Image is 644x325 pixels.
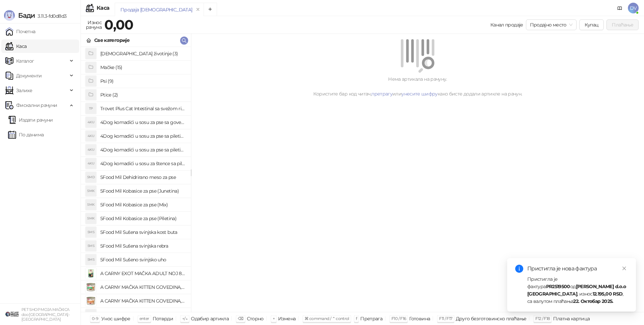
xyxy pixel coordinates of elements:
div: Пристигла је фактура од , износ , са валутом плаћања [527,275,628,305]
div: Одабир артикла [191,314,229,323]
div: 5MS [86,227,96,238]
div: Измена [278,314,296,323]
div: 5MK [86,186,96,196]
a: претрагу [371,91,392,97]
strong: PR2519500 [546,283,570,289]
h4: 5Food Mil Sušeno svinjsko uho [100,254,185,265]
div: 4KU [86,158,96,169]
a: Документација [614,3,625,13]
div: Платна картица [553,314,590,323]
h4: A CARNY EXOT MAČKA ADULT NOJ 85g [100,268,185,279]
h4: 5Food Mil Sušena svinjska rebra [100,241,185,251]
span: F11 / F17 [439,316,452,321]
h4: Mačke (15) [100,62,185,73]
h4: Trovet Plus Cat Intestinal sa svežom ribom (85g) [100,103,185,114]
span: Фискални рачуни [16,99,57,112]
div: Продаја [DEMOGRAPHIC_DATA] [120,6,192,13]
span: F10 / F16 [391,316,406,321]
h4: 5Food Mil Dehidrirano meso za pse [100,172,185,183]
button: Add tab [204,3,217,16]
div: Канал продаје [490,21,523,28]
div: 5MK [86,199,96,210]
span: f [356,316,357,321]
button: Купац [579,19,604,30]
strong: 0,00 [104,16,133,33]
img: Slika [86,268,96,279]
a: Издати рачуни [8,113,53,127]
div: 5MD [86,172,96,183]
span: Документи [16,69,42,82]
h4: 4Dog komadići u sosu za pse sa govedinom (100g) [100,117,185,128]
div: ABP [86,309,96,320]
h4: 4Dog komadići u sosu za štence sa piletinom (100g) [100,158,185,169]
h4: [DEMOGRAPHIC_DATA] životinje (3) [100,48,185,59]
div: Друго безготовинско плаћање [456,314,527,323]
img: 64x64-companyLogo-9f44b8df-f022-41eb-b7d6-300ad218de09.png [5,308,19,321]
div: grid [81,47,191,312]
a: Почетна [5,25,36,38]
img: Logo [4,10,15,21]
div: TP [86,103,96,114]
img: Slika [86,282,96,292]
button: remove [194,7,202,12]
a: унесите шифру [401,91,438,97]
h4: 4Dog komadići u sosu za pse sa piletinom i govedinom (4x100g) [100,144,185,155]
strong: 12.195,00 RSD [593,291,623,297]
h4: 5Food Mil Kobasice za pse (Junetina) [100,186,185,196]
div: Све категорије [94,37,129,44]
h4: Ptice (2) [100,89,185,100]
div: Пристигла је нова фактура [527,265,628,273]
span: Каталог [16,54,34,68]
h4: 5Food Mil Kobasice za pse (Piletina) [100,213,185,224]
div: 5MK [86,213,96,224]
div: 5MS [86,241,96,251]
span: F12 / F18 [535,316,550,321]
h4: Psi (9) [100,76,185,86]
div: Сторно [247,314,264,323]
span: ↑/↓ [182,316,187,321]
span: Залихе [16,84,32,97]
h4: 5Food Mil Kobasice za pse (Mix) [100,199,185,210]
small: PET SHOP MOJA MAČKICA doo [GEOGRAPHIC_DATA]-[GEOGRAPHIC_DATA] [21,307,69,322]
span: ⌘ command / ⌃ control [305,316,349,321]
img: Slika [86,296,96,306]
h4: ADIVA Biotic Powder (1 kesica) [100,309,185,320]
span: 3.11.3-fd0d8d3 [35,13,66,19]
div: Нема артикала на рачуну. Користите бар код читач, или како бисте додали артикле на рачун. [199,75,636,97]
span: + [273,316,275,321]
a: Close [621,265,628,272]
div: 4KU [86,131,96,141]
span: close [622,266,627,271]
span: Бади [18,11,35,19]
h4: A CARNY MAČKA KITTEN GOVEDINA,PILETINA I ZEC 200g [100,282,185,292]
div: 5MS [86,254,96,265]
h4: 4Dog komadići u sosu za pse sa piletinom (100g) [100,131,185,141]
div: Каса [97,5,109,11]
a: Каса [5,40,26,53]
span: enter [140,316,149,321]
div: Унос шифре [101,314,130,323]
strong: 22. Октобар 2025. [573,298,613,304]
div: 4KU [86,117,96,128]
h4: 5Food Mil Sušena svinjska kost buta [100,227,185,238]
span: Продајно место [530,20,573,30]
span: DV [628,3,639,13]
div: Готовина [409,314,430,323]
a: По данима [8,128,44,141]
strong: [PERSON_NAME] d.o.o [GEOGRAPHIC_DATA] [527,283,626,297]
span: ⌫ [238,316,243,321]
span: info-circle [515,265,523,273]
span: 0-9 [92,316,98,321]
div: Износ рачуна [85,18,103,31]
div: 4KU [86,144,96,155]
div: Претрага [360,314,382,323]
h4: A CARNY MAČKA KITTEN GOVEDINA,TELETINA I PILETINA 200g [100,296,185,306]
div: Потврди [153,314,173,323]
button: Плаћање [606,19,639,30]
